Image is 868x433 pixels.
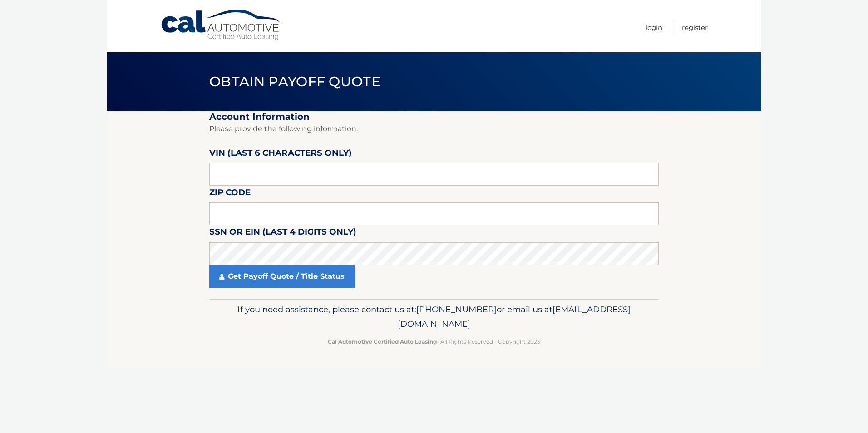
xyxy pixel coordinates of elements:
label: VIN (last 6 characters only) [209,146,352,163]
a: Register [682,20,708,35]
a: Cal Automotive [160,9,283,41]
label: SSN or EIN (last 4 digits only) [209,225,356,242]
label: Zip Code [209,186,251,202]
strong: Cal Automotive Certified Auto Leasing [328,338,437,345]
p: Please provide the following information. [209,123,659,135]
span: Obtain Payoff Quote [209,73,380,90]
h2: Account Information [209,111,659,123]
span: [PHONE_NUMBER] [416,304,497,315]
a: Login [646,20,662,35]
p: If you need assistance, please contact us at: or email us at [215,302,653,331]
p: - All Rights Reserved - Copyright 2025 [215,337,653,346]
a: Get Payoff Quote / Title Status [209,265,355,288]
